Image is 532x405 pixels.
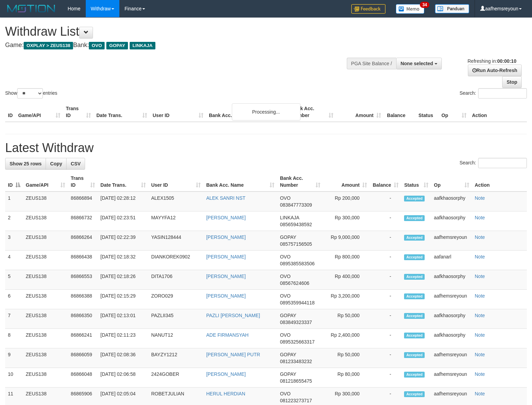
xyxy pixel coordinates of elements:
th: Status: activate to sort column ascending [401,172,431,192]
td: PAZLII345 [149,309,204,329]
td: 86866059 [68,348,98,368]
td: aafanarl [431,251,472,270]
td: - [370,211,401,231]
th: Bank Acc. Number: activate to sort column ascending [277,172,323,192]
td: [DATE] 02:11:23 [98,329,149,348]
td: [DATE] 02:08:36 [98,348,149,368]
td: 10 [5,368,23,387]
a: Note [475,391,485,396]
td: Rp 300,000 [323,211,370,231]
h1: Withdraw List [5,25,348,38]
th: Op [439,102,469,122]
a: Note [475,234,485,240]
span: OVO [280,274,291,279]
span: Copy 08567624606 to clipboard [280,280,309,286]
img: Button%20Memo.svg [396,4,425,14]
input: Search: [478,158,527,168]
a: HERUL HERDIAN [206,391,245,396]
td: [DATE] 02:23:51 [98,211,149,231]
th: Status [416,102,439,122]
a: Note [475,195,485,201]
td: ZEUS138 [23,192,68,211]
td: - [370,368,401,387]
span: Refreshing in: [468,58,516,64]
span: Copy 085757156505 to clipboard [280,241,312,247]
span: None selected [401,61,433,66]
a: Note [475,352,485,357]
td: 86866350 [68,309,98,329]
td: [DATE] 02:13:01 [98,309,149,329]
td: [DATE] 02:18:26 [98,270,149,290]
a: [PERSON_NAME] [206,234,246,240]
span: Copy 081223273717 to clipboard [280,398,312,403]
td: YASIN128444 [149,231,204,251]
td: ZEUS138 [23,270,68,290]
td: 86866241 [68,329,98,348]
td: - [370,290,401,309]
span: Copy 081218655475 to clipboard [280,378,312,384]
a: Note [475,332,485,338]
a: [PERSON_NAME] [206,254,246,259]
a: Show 25 rows [5,158,46,170]
td: BAYZY1212 [149,348,204,368]
span: GOPAY [106,42,128,49]
td: 7 [5,309,23,329]
span: Copy 0895325663317 to clipboard [280,339,315,345]
span: Accepted [404,293,425,299]
label: Show entries [5,88,57,99]
a: Note [475,313,485,318]
span: Copy 083847773309 to clipboard [280,202,312,208]
td: aafkhaosorphy [431,211,472,231]
td: [DATE] 02:22:39 [98,231,149,251]
th: Date Trans. [94,102,150,122]
a: [PERSON_NAME] PUTR [206,352,260,357]
th: ID: activate to sort column descending [5,172,23,192]
img: MOTION_logo.png [5,3,57,14]
td: Rp 800,000 [323,251,370,270]
span: Copy 083849323337 to clipboard [280,320,312,325]
td: Rp 9,000,000 [323,231,370,251]
td: [DATE] 02:28:12 [98,192,149,211]
td: ZEUS138 [23,348,68,368]
a: Stop [502,76,522,88]
td: ZEUS138 [23,329,68,348]
td: 86866048 [68,368,98,387]
span: GOPAY [280,234,296,240]
label: Search: [460,88,527,99]
td: aafkhaosorphy [431,329,472,348]
span: OVO [89,42,105,49]
a: Note [475,254,485,259]
td: NANUT12 [149,329,204,348]
th: Bank Acc. Name: activate to sort column ascending [203,172,277,192]
td: 86866732 [68,211,98,231]
th: User ID: activate to sort column ascending [149,172,204,192]
td: - [370,348,401,368]
td: [DATE] 02:18:32 [98,251,149,270]
span: CSV [71,161,81,166]
th: Bank Acc. Number [288,102,336,122]
a: [PERSON_NAME] [206,371,246,377]
div: PGA Site Balance / [347,58,396,69]
td: [DATE] 02:06:58 [98,368,149,387]
span: Accepted [404,254,425,260]
th: Amount: activate to sort column ascending [323,172,370,192]
span: Accepted [404,333,425,338]
td: DIANKOREK0902 [149,251,204,270]
a: Note [475,293,485,299]
span: OVO [280,195,291,201]
th: Action [472,172,527,192]
td: Rp 400,000 [323,270,370,290]
th: Action [469,102,527,122]
a: PAZLI [PERSON_NAME] [206,313,260,318]
td: ALEX1505 [149,192,204,211]
span: Accepted [404,352,425,358]
td: Rp 50,000 [323,309,370,329]
span: GOPAY [280,313,296,318]
span: Copy [50,161,62,166]
td: 2424GOBER [149,368,204,387]
td: - [370,192,401,211]
input: Search: [478,88,527,99]
td: - [370,231,401,251]
td: 86866264 [68,231,98,251]
span: Accepted [404,313,425,319]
